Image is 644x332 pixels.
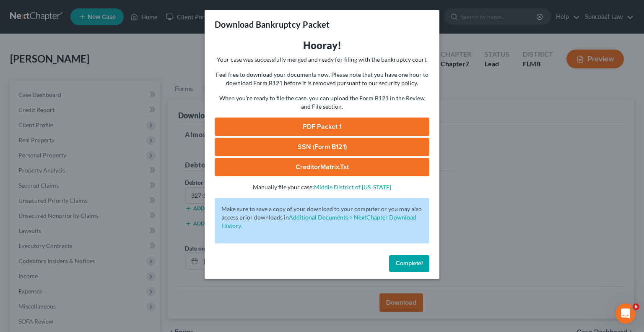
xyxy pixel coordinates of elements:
[314,183,391,191] a: Middle District of [US_STATE]
[215,118,429,136] a: PDF Packet 1
[396,260,423,267] span: Complete!
[215,18,330,30] h3: Download Bankruptcy Packet
[215,71,429,87] p: Feel free to download your documents now. Please note that you have one hour to download Form B12...
[215,183,429,191] p: Manually file your case:
[221,214,416,229] a: Additional Documents > NextChapter Download History.
[215,55,429,64] p: Your case was successfully merged and ready for filing with the bankruptcy court.
[615,303,636,324] iframe: Intercom live chat
[215,158,429,176] a: CreditorMatrix.txt
[221,205,423,230] p: Make sure to save a copy of your download to your computer or you may also access prior downloads in
[633,303,639,310] span: 6
[215,138,429,156] a: SSN (Form B121)
[215,94,429,111] p: When you're ready to file the case, you can upload the Form B121 in the Review and File section.
[215,39,429,52] h3: Hooray!
[389,255,429,272] button: Complete!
